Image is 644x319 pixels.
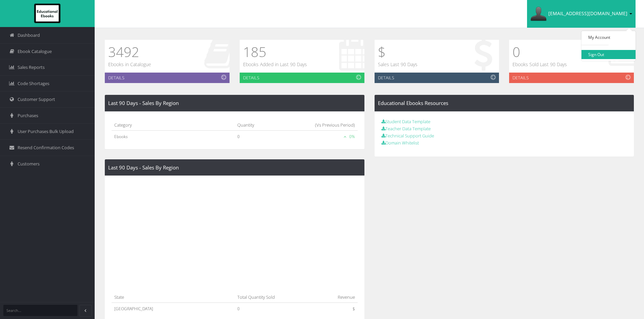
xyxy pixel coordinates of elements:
[381,118,430,125] a: Student Data Template
[378,61,418,68] p: Sales Last 90 Days
[3,305,77,316] input: Search...
[530,6,547,22] img: Avatar
[381,126,431,132] a: Teacher Data Template
[112,118,235,131] th: Category
[18,48,52,55] span: Ebook Catalogue
[381,133,434,139] a: Technical Support Guide
[18,112,38,119] span: Purchases
[378,100,631,106] h4: Educational Ebooks Resources
[548,10,627,17] span: [EMAIL_ADDRESS][DOMAIN_NAME]
[275,118,358,131] th: (Vs Previous Period)
[275,130,358,142] td: 0%
[18,144,74,151] span: Resend Confirmation Codes
[235,130,275,142] td: 0
[315,290,358,303] th: Revenue
[112,130,235,142] td: Ebooks
[243,61,307,68] p: Ebooks Added in Last 90 Days
[18,161,40,167] span: Customers
[381,140,419,146] a: Domain Whitelist
[112,303,235,315] td: [GEOGRAPHIC_DATA]
[105,73,230,83] a: Details
[512,43,567,61] h1: 0
[18,80,49,87] span: Code Shortages
[581,50,636,59] a: Sign Out
[243,43,307,61] h1: 185
[18,96,55,103] span: Customer Support
[240,73,364,83] a: Details
[108,165,361,170] h4: Last 90 Days - Sales By Region
[509,73,634,83] a: Details
[375,73,499,83] a: Details
[108,61,151,68] p: Ebooks in Catalogue
[18,64,45,71] span: Sales Reports
[235,303,315,315] td: 0
[315,303,358,315] td: $
[18,32,40,38] span: Dashboard
[18,128,74,135] span: User Purchases Bulk Upload
[112,290,235,303] th: State
[108,100,361,106] h4: Last 90 Days - Sales By Region
[235,118,275,131] th: Quantity
[235,290,315,303] th: Total Quantity Sold
[108,43,151,61] h1: 3492
[378,43,418,61] h1: $
[512,61,567,68] p: Ebooks Sold Last 90 Days
[581,33,636,42] a: My Account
